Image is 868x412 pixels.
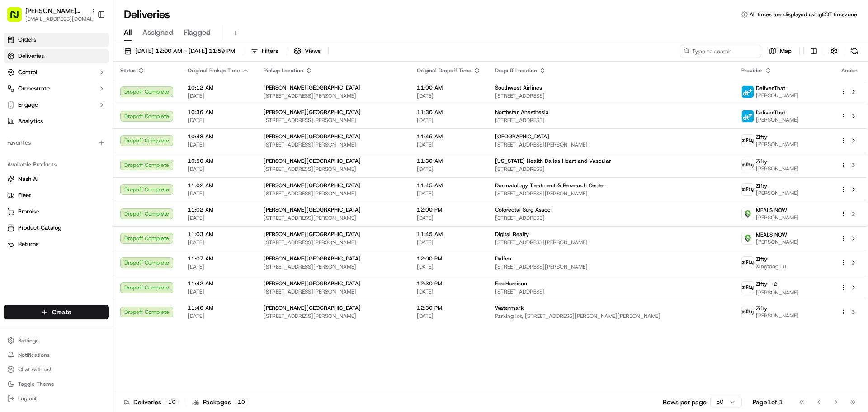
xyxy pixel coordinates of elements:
span: Notifications [18,351,50,359]
span: Product Catalog [18,224,61,232]
span: [PERSON_NAME] [756,289,799,296]
span: [DATE] [417,239,481,246]
span: 11:45 AM [417,182,481,189]
img: melas_now_logo.png [742,232,754,244]
span: 12:00 PM [417,206,481,213]
button: Toggle Theme [4,378,109,390]
button: Map [765,45,796,57]
a: 📗Knowledge Base [5,199,73,215]
span: [DATE] [188,313,249,320]
span: [PERSON_NAME] [28,140,73,147]
span: All times are displayed using CDT timezone [750,11,857,18]
span: 11:02 AM [123,165,148,172]
span: Orchestrate [18,85,50,93]
button: Chat with us! [4,363,109,376]
span: 11:07 AM [188,255,249,262]
button: [EMAIL_ADDRESS][DOMAIN_NAME] [25,15,98,23]
div: Page 1 of 1 [753,398,783,407]
a: Fleet [7,191,105,199]
div: Start new chat [41,86,148,95]
span: Nash AI [18,175,38,183]
button: [PERSON_NAME][GEOGRAPHIC_DATA] [25,6,88,15]
div: 10 [165,398,179,406]
button: Notifications [4,349,109,361]
span: [PERSON_NAME][GEOGRAPHIC_DATA] [264,109,361,116]
a: Product Catalog [7,224,105,232]
span: 11:30 AM [417,109,481,116]
span: Zifty [756,158,767,165]
span: [STREET_ADDRESS][PERSON_NAME] [264,263,402,270]
span: [STREET_ADDRESS] [495,117,727,124]
input: Got a question? Start typing here... [24,58,163,68]
p: Rows per page [663,398,707,407]
span: 10:12 AM [188,84,249,91]
span: [PERSON_NAME][GEOGRAPHIC_DATA] [264,255,361,262]
span: Digital Realty [495,231,529,238]
button: See all [140,116,165,127]
span: Xingtong Lu [756,263,786,270]
span: [STREET_ADDRESS][PERSON_NAME] [264,141,402,148]
span: Knowledge Base [18,202,69,211]
button: Log out [4,392,109,405]
span: [PERSON_NAME][GEOGRAPHIC_DATA] [264,304,361,312]
span: [US_STATE] Health Dallas Heart and Vascular [495,157,611,165]
span: Watermark [495,304,524,312]
span: 11:39 AM [80,140,106,147]
a: Returns [7,240,105,248]
span: FordHarrison [495,280,527,287]
span: Original Dropoff Time [417,67,472,74]
span: 11:02 AM [188,206,249,213]
img: 5e9a9d7314ff4150bce227a61376b483.jpg [19,86,35,103]
span: • [75,140,78,147]
button: Settings [4,334,109,347]
span: [STREET_ADDRESS] [495,92,727,99]
span: 11:00 AM [417,84,481,91]
button: Create [4,305,109,319]
span: Deliveries [18,52,44,60]
span: [STREET_ADDRESS][PERSON_NAME] [495,141,727,148]
span: Parking lot, [STREET_ADDRESS][PERSON_NAME][PERSON_NAME] [495,313,727,320]
span: [PERSON_NAME] [756,312,799,319]
span: Pylon [90,224,109,231]
span: 12:30 PM [417,304,481,312]
span: [STREET_ADDRESS][PERSON_NAME] [264,214,402,222]
span: [STREET_ADDRESS] [495,214,727,222]
span: Flagged [184,27,211,38]
div: 10 [235,398,248,406]
span: Analytics [18,117,43,125]
span: [DATE] [188,166,249,173]
span: 11:03 AM [188,231,249,238]
div: Past conversations [9,118,61,125]
span: [DATE] [188,214,249,222]
span: Status [120,67,136,74]
span: Fleet [18,191,31,199]
span: [DATE] [188,117,249,124]
span: 10:48 AM [188,133,249,140]
span: Log out [18,395,37,402]
a: 💻API Documentation [73,199,149,215]
span: [STREET_ADDRESS][PERSON_NAME] [264,117,402,124]
span: [PERSON_NAME][GEOGRAPHIC_DATA] [264,84,361,91]
button: [PERSON_NAME][GEOGRAPHIC_DATA][EMAIL_ADDRESS][DOMAIN_NAME] [4,4,94,25]
span: [DATE] [188,92,249,99]
span: [DATE] [188,239,249,246]
span: Views [305,47,321,55]
span: Control [18,68,37,76]
span: [STREET_ADDRESS][PERSON_NAME] [264,92,402,99]
a: Analytics [4,114,109,128]
span: 10:50 AM [188,157,249,165]
button: Fleet [4,188,109,203]
span: Map [780,47,792,55]
span: [DATE] [188,288,249,295]
button: Engage [4,98,109,112]
span: Colorectal Surg Assoc [495,206,551,213]
span: [DATE] [417,263,481,270]
span: [STREET_ADDRESS][PERSON_NAME] [264,190,402,197]
span: [DATE] [188,141,249,148]
span: [DATE] [417,117,481,124]
a: Orders [4,33,109,47]
a: Deliveries [4,49,109,63]
div: Action [840,67,859,74]
button: Start new chat [154,89,165,100]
